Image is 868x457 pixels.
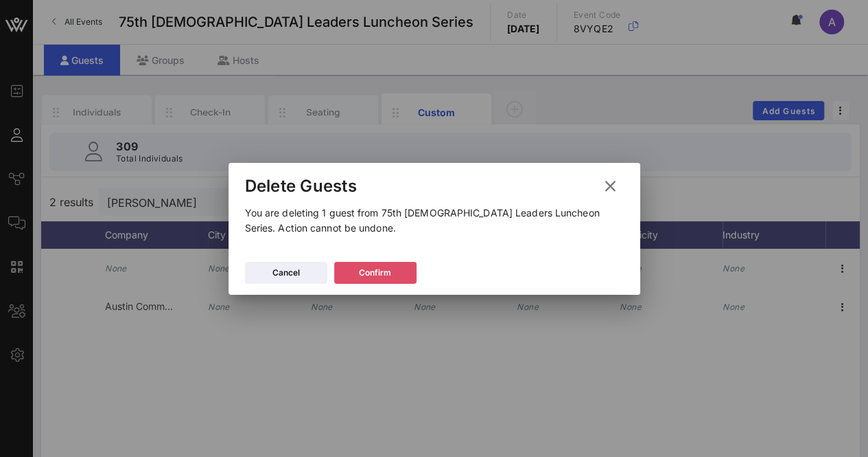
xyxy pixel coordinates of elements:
button: Confirm [334,262,417,284]
p: You are deleting 1 guest from 75th [DEMOGRAPHIC_DATA] Leaders Luncheon Series. Action cannot be u... [245,205,624,236]
div: Delete Guests [245,176,357,197]
button: Cancel [245,262,327,284]
div: Confirm [359,266,391,280]
div: Cancel [272,266,300,280]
